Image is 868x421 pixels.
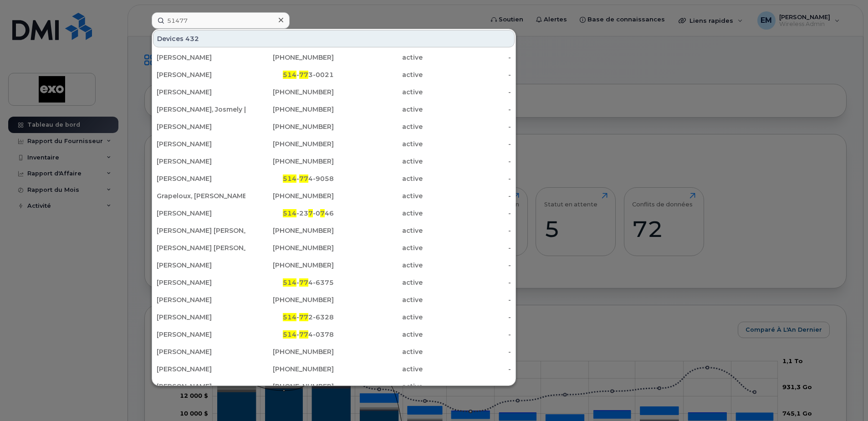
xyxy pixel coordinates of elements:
div: [PERSON_NAME] [157,330,245,339]
div: [PERSON_NAME] [157,382,245,391]
div: active [334,243,423,252]
div: [PHONE_NUMBER] [245,122,334,131]
span: 77 [299,278,308,287]
div: active [334,347,423,356]
div: [PERSON_NAME] [PERSON_NAME] [157,226,245,235]
div: [PERSON_NAME] [PERSON_NAME] [157,243,245,252]
div: - [423,261,511,270]
div: - [423,105,511,114]
a: [PERSON_NAME][PHONE_NUMBER]active- [153,153,515,169]
div: [PERSON_NAME] [157,209,245,218]
div: [PHONE_NUMBER] [245,139,334,149]
div: [PHONE_NUMBER] [245,105,334,114]
div: [PERSON_NAME] [157,157,245,166]
div: - 3-0021 [245,70,334,79]
a: [PERSON_NAME][PHONE_NUMBER]active- [153,49,515,66]
span: 514 [283,175,296,183]
div: active [334,139,423,149]
a: [PERSON_NAME][PHONE_NUMBER]active- [153,378,515,395]
a: [PERSON_NAME][PHONE_NUMBER]active- [153,344,515,360]
a: [PERSON_NAME]514-237-0746active- [153,205,515,221]
span: 432 [185,34,199,43]
div: [PHONE_NUMBER] [245,295,334,304]
div: active [334,330,423,339]
div: active [334,70,423,79]
div: - [423,122,511,131]
div: - [423,295,511,304]
div: [PERSON_NAME] [157,313,245,322]
div: - [423,365,511,374]
div: - [423,347,511,356]
a: [PERSON_NAME]514-773-0021active- [153,67,515,83]
div: - [423,382,511,391]
span: 514 [283,313,296,321]
div: [PHONE_NUMBER] [245,87,334,97]
div: [PERSON_NAME] [157,122,245,131]
div: active [334,261,423,270]
div: active [334,382,423,391]
div: [PERSON_NAME] [157,87,245,97]
div: [PERSON_NAME] [157,278,245,287]
span: 514 [283,330,296,339]
div: [PHONE_NUMBER] [245,365,334,374]
a: [PERSON_NAME] [PERSON_NAME][PHONE_NUMBER]active- [153,240,515,256]
span: 514 [283,209,296,217]
a: [PERSON_NAME][PHONE_NUMBER]active- [153,84,515,100]
div: [PHONE_NUMBER] [245,347,334,356]
div: - 4-0378 [245,330,334,339]
a: [PERSON_NAME][PHONE_NUMBER]active- [153,257,515,273]
div: active [334,226,423,235]
div: active [334,365,423,374]
span: 514 [283,71,296,79]
div: - [423,278,511,287]
div: [PERSON_NAME] [157,365,245,374]
div: active [334,122,423,131]
div: active [334,295,423,304]
div: active [334,209,423,218]
a: [PERSON_NAME][PHONE_NUMBER]active- [153,361,515,377]
a: [PERSON_NAME] [PERSON_NAME][PHONE_NUMBER]active- [153,222,515,239]
div: [PERSON_NAME] [157,261,245,270]
div: [PHONE_NUMBER] [245,261,334,270]
div: -23 -0 46 [245,209,334,218]
div: - 4-6375 [245,278,334,287]
span: 7 [320,209,325,217]
div: active [334,53,423,62]
a: Grapeloux, [PERSON_NAME][PHONE_NUMBER]active- [153,188,515,204]
a: [PERSON_NAME]514-774-6375active- [153,274,515,291]
div: - [423,53,511,62]
div: - [423,330,511,339]
div: [PHONE_NUMBER] [245,157,334,166]
div: active [334,87,423,97]
a: [PERSON_NAME]514-774-9058active- [153,170,515,187]
div: - [423,139,511,149]
div: [PHONE_NUMBER] [245,53,334,62]
span: 514 [283,278,296,287]
div: active [334,278,423,287]
span: 77 [299,71,308,79]
div: [PERSON_NAME] [157,139,245,149]
a: [PERSON_NAME][PHONE_NUMBER]active- [153,118,515,135]
div: active [334,157,423,166]
div: - [423,157,511,166]
div: - [423,313,511,322]
div: active [334,313,423,322]
div: - [423,243,511,252]
div: [PERSON_NAME] [157,347,245,356]
div: [PHONE_NUMBER] [245,382,334,391]
div: - [423,209,511,218]
div: [PHONE_NUMBER] [245,191,334,200]
span: 77 [299,175,308,183]
div: [PERSON_NAME] [157,53,245,62]
div: - [423,191,511,200]
span: 7 [308,209,313,217]
div: - 4-9058 [245,174,334,183]
a: [PERSON_NAME][PHONE_NUMBER]active- [153,136,515,152]
div: [PHONE_NUMBER] [245,243,334,252]
div: active [334,174,423,183]
a: [PERSON_NAME], Josmely [PERSON_NAME][PHONE_NUMBER]active- [153,101,515,118]
div: [PERSON_NAME] [157,295,245,304]
div: [PERSON_NAME] [157,174,245,183]
div: [PERSON_NAME] [157,70,245,79]
div: [PHONE_NUMBER] [245,226,334,235]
